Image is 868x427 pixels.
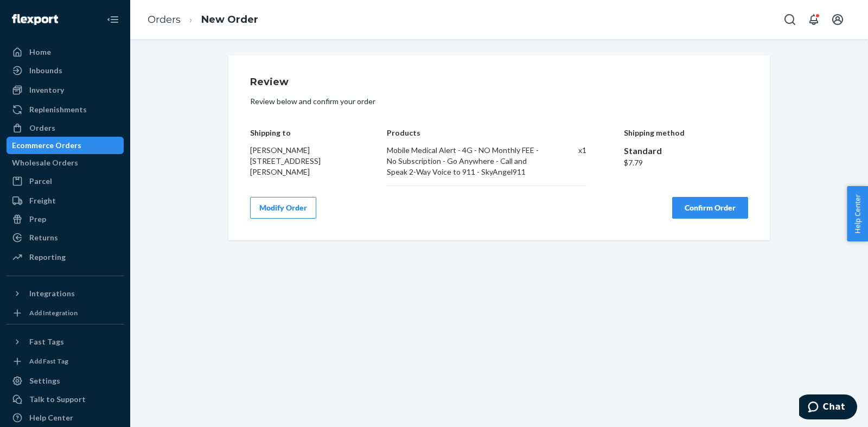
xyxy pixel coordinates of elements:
[7,81,124,99] a: Inventory
[29,336,64,347] div: Fast Tags
[29,47,51,58] div: Home
[7,101,124,118] a: Replenishments
[7,372,124,390] a: Settings
[250,96,748,107] p: Review below and confirm your order
[29,85,64,95] div: Inventory
[7,62,124,79] a: Inbounds
[779,9,801,30] button: Open Search Box
[29,394,86,405] div: Talk to Support
[29,412,73,423] div: Help Center
[29,252,66,263] div: Reporting
[29,232,58,243] div: Returns
[827,9,848,30] button: Open account menu
[555,145,586,177] div: x 1
[12,140,81,151] div: Ecommerce Orders
[250,77,748,88] h1: Review
[7,119,124,137] a: Orders
[29,214,46,225] div: Prep
[7,154,124,171] a: Wholesale Orders
[29,375,60,386] div: Settings
[7,173,124,190] a: Parcel
[7,43,124,61] a: Home
[29,308,78,317] div: Add Integration
[672,197,748,219] button: Confirm Order
[387,129,586,137] h4: Products
[12,14,58,25] img: Flexport logo
[624,129,749,137] h4: Shipping method
[7,211,124,228] a: Prep
[7,229,124,246] a: Returns
[7,192,124,209] a: Freight
[29,288,75,299] div: Integrations
[29,65,62,76] div: Inbounds
[624,145,749,157] div: Standard
[29,123,55,133] div: Orders
[7,355,124,368] a: Add Fast Tag
[250,197,316,219] button: Modify Order
[250,129,350,137] h4: Shipping to
[7,137,124,154] a: Ecommerce Orders
[847,186,868,241] button: Help Center
[29,356,68,366] div: Add Fast Tag
[387,145,544,177] div: Mobile Medical Alert - 4G - NO Monthly FEE - No Subscription - Go Anywhere - Call and Speak 2-Way...
[29,176,52,187] div: Parcel
[803,9,825,30] button: Open notifications
[148,14,181,26] a: Orders
[7,333,124,350] button: Fast Tags
[29,195,56,206] div: Freight
[7,285,124,302] button: Integrations
[102,9,124,30] button: Close Navigation
[139,4,267,36] ol: breadcrumbs
[250,145,321,176] span: [PERSON_NAME] [STREET_ADDRESS][PERSON_NAME]
[7,248,124,266] a: Reporting
[7,409,124,426] a: Help Center
[7,307,124,320] a: Add Integration
[12,157,78,168] div: Wholesale Orders
[799,394,857,422] iframe: Opens a widget where you can chat to one of our agents
[7,391,124,408] button: Talk to Support
[201,14,258,26] a: New Order
[29,104,87,115] div: Replenishments
[624,157,749,168] div: $7.79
